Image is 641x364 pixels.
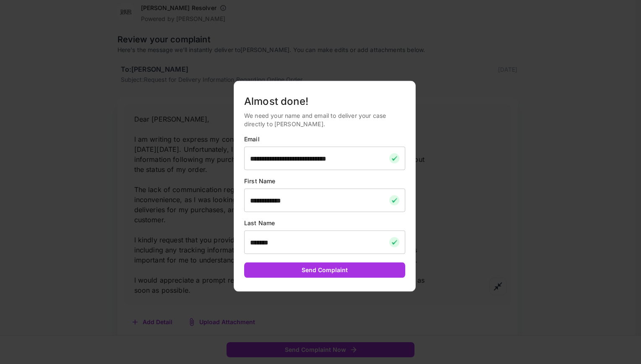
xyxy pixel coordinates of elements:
[389,153,399,164] img: checkmark
[244,135,405,143] p: Email
[244,219,405,227] p: Last Name
[244,263,405,278] button: Send Complaint
[244,177,405,185] p: First Name
[244,95,405,108] h5: Almost done!
[244,112,405,128] p: We need your name and email to deliver your case directly to [PERSON_NAME].
[389,237,399,247] img: checkmark
[389,195,399,205] img: checkmark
